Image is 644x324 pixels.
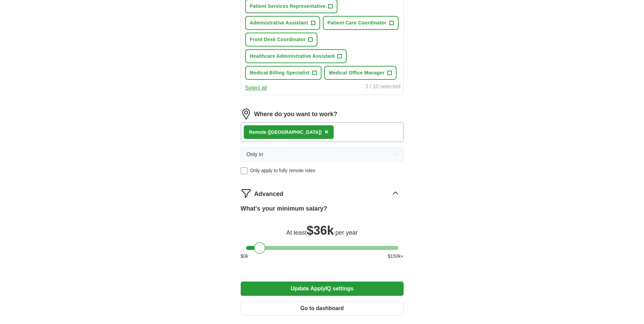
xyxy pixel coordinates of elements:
[241,301,404,316] button: Go to dashboard
[241,253,249,260] span: $ 0 k
[325,128,329,136] span: ×
[241,282,404,296] button: Update ApplyIQ settings
[388,253,403,260] span: $ 150 k+
[335,229,358,236] span: per year
[254,110,337,119] label: Where do you want to work?
[245,49,347,63] button: Healthcare Administrative Assistant
[250,3,326,10] span: Patient Services Representative
[365,83,400,92] div: 3 / 10 selected
[324,66,397,80] button: Medical Office Manager
[241,167,247,174] input: Only apply to fully remote roles
[249,129,322,136] div: Remote ([GEOGRAPHIC_DATA])
[241,204,327,213] label: What's your minimum salary?
[241,188,252,199] img: filter
[329,69,385,76] span: Medical Office Manager
[241,147,404,162] button: Only in
[250,19,308,26] span: Administrative Assistant
[241,109,252,120] img: location.png
[325,127,329,137] button: ×
[245,16,320,30] button: Administrative Assistant
[245,33,318,47] button: Front Desk Coordinator
[323,16,399,30] button: Patient Care Coordinator
[250,36,306,43] span: Front Desk Coordinator
[246,150,263,159] span: Only in
[250,69,310,76] span: Medical Billing Specialist
[286,229,307,236] span: At least
[254,190,283,199] span: Advanced
[250,53,335,60] span: Healthcare Administrative Assistant
[245,84,267,92] button: Select all
[328,19,387,26] span: Patient Care Coordinator
[307,223,334,237] span: $ 36k
[250,167,315,174] span: Only apply to fully remote roles
[245,66,321,80] button: Medical Billing Specialist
